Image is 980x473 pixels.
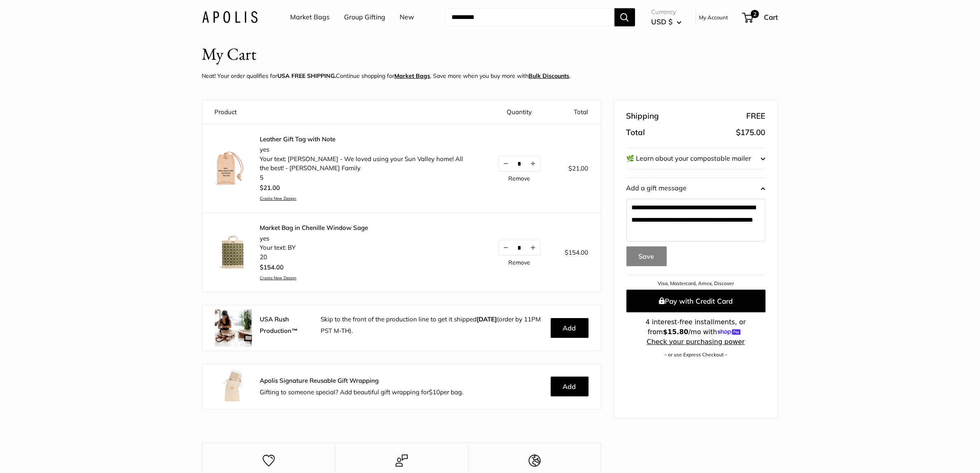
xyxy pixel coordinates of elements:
[626,109,659,124] span: Shipping
[626,372,766,389] iframe: PayPal-paypal
[429,388,440,396] span: $10
[626,290,766,312] button: Pay with Credit Card
[551,377,589,396] button: Add
[260,135,474,143] a: Leather Gift Tag with Note
[260,145,474,155] li: yes
[626,148,766,169] button: 🌿 Learn about your compostable mailer
[260,234,368,244] li: yes
[260,173,474,183] li: 5
[553,100,601,124] th: Total
[750,10,759,18] span: 2
[652,15,682,28] button: USD $
[652,17,673,26] span: USD $
[626,246,667,266] button: Save
[291,11,330,23] a: Market Bags
[747,109,766,124] span: FREE
[215,309,252,347] img: rush.jpg
[260,155,474,173] li: Your text: [PERSON_NAME] - We loved using your Sun Valley home! All the best! - [PERSON_NAME] Family
[664,351,727,358] a: – or use Express Checkout –
[260,184,280,192] span: $21.00
[445,8,615,26] input: Search...
[565,248,589,256] span: $154.00
[513,160,526,167] input: Quantity
[499,240,513,255] button: Decrease quantity by 1
[202,42,257,66] h1: My Cart
[202,70,571,81] p: Neat! Your order qualifies for Continue shopping for . Save more when you buy more with .
[652,6,682,18] span: Currency
[508,260,530,265] a: Remove
[260,196,474,201] a: Create New Design
[278,72,336,80] strong: USA FREE SHIPPING.
[260,243,368,253] li: Your text: BY
[486,100,553,124] th: Quantity
[699,12,729,22] a: My Account
[736,127,766,137] span: $175.00
[658,280,734,286] a: Visa, Mastercard, Amex, Discover
[743,11,778,24] a: 2 Cart
[508,176,530,181] a: Remove
[260,377,379,384] strong: Apolis Signature Reusable Gift Wrapping
[260,263,284,271] span: $154.00
[615,8,635,26] button: Search
[321,314,545,337] p: Skip to the front of the production line to get it shipped (order by 11PM PST M-TH).
[626,178,766,199] button: Add a gift message
[260,253,368,262] li: 20
[260,388,463,396] span: Gifting to someone special? Add beautiful gift wrapping for per bag.
[626,125,645,140] span: Total
[203,100,486,124] th: Product
[400,11,414,23] a: New
[764,13,778,21] span: Cart
[477,315,497,323] b: [DATE]
[551,318,589,338] button: Add
[202,11,258,23] img: Apolis
[345,11,386,23] a: Group Gifting
[260,315,298,335] strong: USA Rush Production™
[569,164,589,172] span: $21.00
[499,156,513,171] button: Decrease quantity by 1
[513,244,526,251] input: Quantity
[526,156,540,171] button: Increase quantity by 1
[260,275,368,281] a: Create New Design
[215,149,252,186] img: description_Make it yours with custom printed text
[215,368,252,405] img: Apolis_GiftWrapping_5_90x_2x.jpg
[529,72,570,80] u: Bulk Discounts
[526,240,540,255] button: Increase quantity by 1
[260,224,368,232] a: Market Bag in Chenille Window Sage
[395,72,431,80] a: Market Bags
